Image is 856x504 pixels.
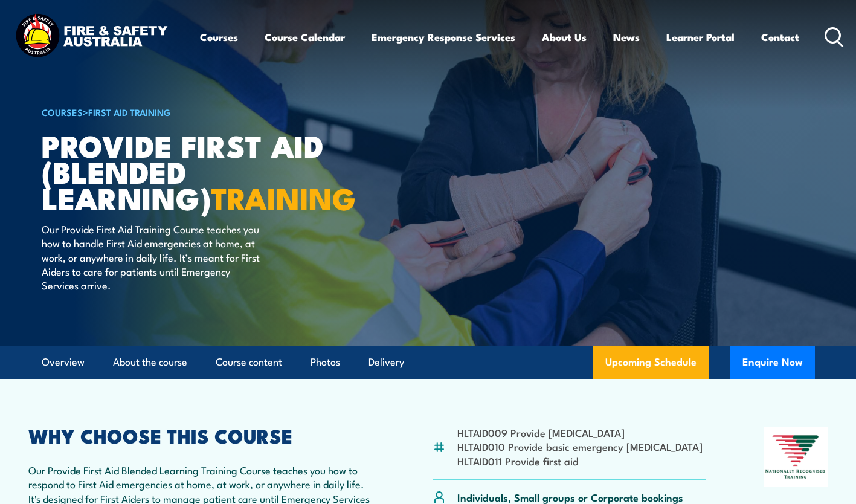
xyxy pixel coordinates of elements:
a: First Aid Training [88,105,171,118]
h6: > [42,105,340,119]
h2: WHY CHOOSE THIS COURSE [28,427,375,444]
a: Course content [216,346,282,378]
a: Delivery [368,346,404,378]
a: Learner Portal [666,21,735,53]
a: Emergency Response Services [372,21,515,53]
a: Course Calendar [265,21,345,53]
a: Contact [761,21,799,53]
a: COURSES [42,105,83,118]
a: Overview [42,346,85,378]
a: Courses [200,21,238,53]
img: Nationally Recognised Training logo. [764,427,828,487]
a: News [613,21,640,53]
li: HLTAID011 Provide first aid [457,454,703,468]
strong: TRAINING [211,174,356,221]
h1: Provide First Aid (Blended Learning) [42,132,340,210]
li: HLTAID009 Provide [MEDICAL_DATA] [457,425,703,439]
a: Upcoming Schedule [593,346,709,379]
a: About Us [542,21,587,53]
li: HLTAID010 Provide basic emergency [MEDICAL_DATA] [457,439,703,453]
p: Our Provide First Aid Training Course teaches you how to handle First Aid emergencies at home, at... [42,222,262,292]
a: About the course [113,346,187,378]
p: Individuals, Small groups or Corporate bookings [457,490,683,504]
a: Photos [311,346,340,378]
button: Enquire Now [730,346,815,379]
